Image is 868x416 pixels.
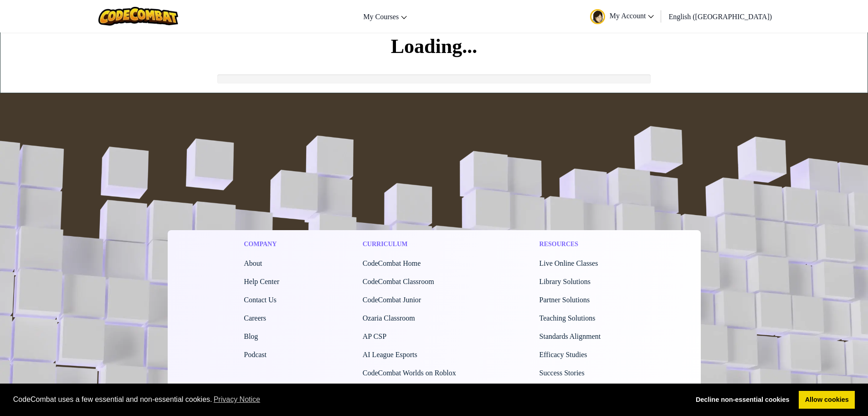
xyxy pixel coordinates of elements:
a: Success Stories [539,369,585,377]
a: Teaching Solutions [539,314,596,322]
a: CodeCombat Classroom [363,278,434,285]
a: English ([GEOGRAPHIC_DATA]) [664,4,776,29]
img: avatar [590,9,605,24]
a: Efficacy Studies [539,351,587,358]
a: Ozaria Classroom [363,314,415,322]
a: About [244,259,262,267]
span: CodeCombat Home [363,259,421,267]
a: Standards Alignment [539,332,601,340]
a: Podcast [244,351,267,358]
a: CodeCombat Worlds on Roblox [363,369,456,377]
a: allow cookies [799,391,855,409]
a: CodeCombat Junior [363,296,421,304]
span: CodeCombat uses a few essential and non-essential cookies. [13,393,683,406]
a: deny cookies [689,391,796,409]
span: English ([GEOGRAPHIC_DATA]) [668,13,772,21]
a: Library Solutions [539,278,591,285]
a: My Account [586,2,659,31]
h1: Company [244,239,279,249]
a: AI League Esports [363,351,417,358]
a: Help Center [244,278,279,285]
h1: Resources [539,239,624,249]
a: Careers [244,314,266,322]
a: Blog [244,332,258,340]
img: CodeCombat logo [98,7,178,26]
a: Partner Solutions [539,296,590,304]
a: Live Online Classes [539,259,598,267]
span: Contact Us [244,296,277,304]
span: My Account [610,12,654,20]
a: My Courses [359,4,411,29]
a: learn more about cookies [212,393,262,406]
h1: Loading... [0,32,868,61]
h1: Curriculum [363,239,456,249]
span: My Courses [363,13,399,21]
a: AP CSP [363,332,386,340]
